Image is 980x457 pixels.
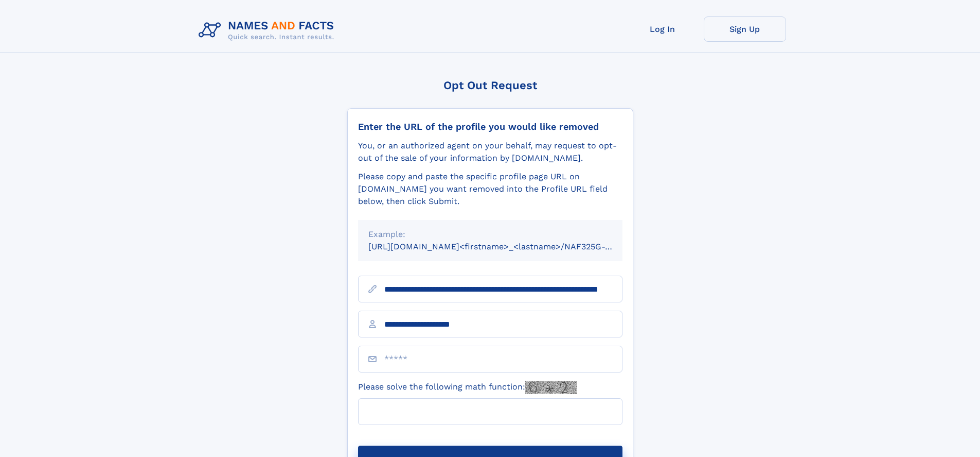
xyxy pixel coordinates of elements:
[368,228,612,241] div: Example:
[358,381,577,394] label: Please solve the following math function:
[194,16,343,44] img: Logo Names and Facts
[347,79,633,92] div: Opt Out Request
[621,16,704,42] a: Log In
[704,16,786,42] a: Sign Up
[358,171,622,208] div: Please copy and paste the specific profile page URL on [DOMAIN_NAME] you want removed into the Pr...
[358,140,622,164] div: You, or an authorized agent on your behalf, may request to opt-out of the sale of your informatio...
[358,121,622,132] div: Enter the URL of the profile you would like removed
[368,242,642,251] small: [URL][DOMAIN_NAME]<firstname>_<lastname>/NAF325G-xxxxxxxx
